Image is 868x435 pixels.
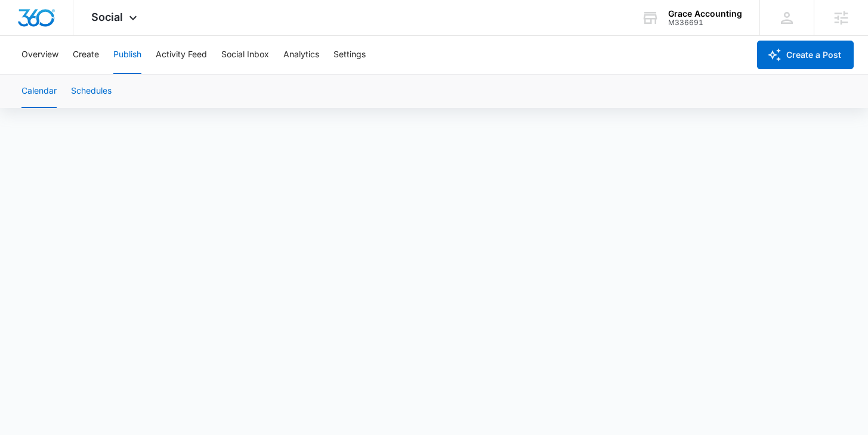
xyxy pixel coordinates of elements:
[333,36,366,74] button: Settings
[757,41,854,69] button: Create a Post
[21,36,58,74] button: Overview
[156,36,207,74] button: Activity Feed
[283,36,319,74] button: Analytics
[221,36,269,74] button: Social Inbox
[668,9,742,18] div: account name
[71,75,112,108] button: Schedules
[21,75,57,108] button: Calendar
[73,36,99,74] button: Create
[113,36,141,74] button: Publish
[668,18,742,27] div: account id
[91,11,123,23] span: Social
